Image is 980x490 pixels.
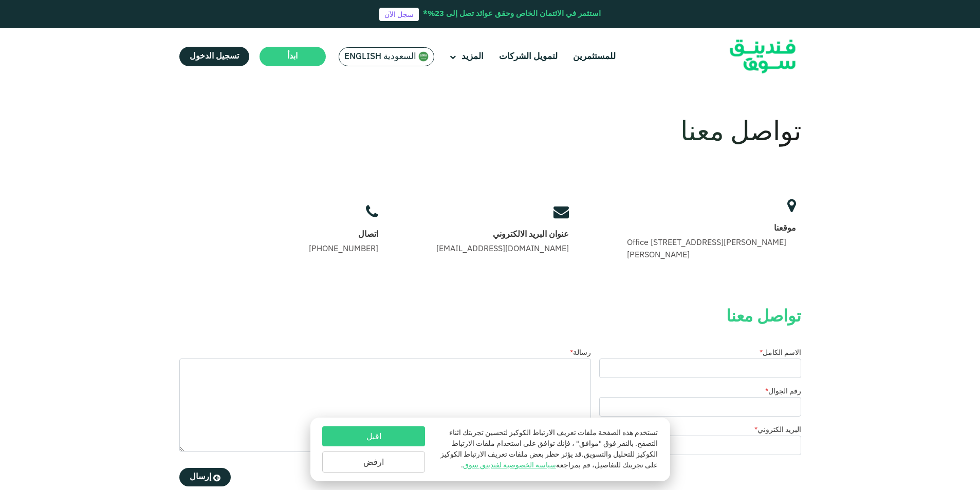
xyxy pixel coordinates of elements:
[627,239,786,259] span: Office [STREET_ADDRESS][PERSON_NAME][PERSON_NAME]
[418,51,429,62] img: SA Flag
[309,245,378,253] a: [PHONE_NUMBER]
[309,229,378,240] div: اتصال
[322,426,425,446] button: اقبل
[190,473,211,481] span: إرسال
[436,245,569,253] a: [EMAIL_ADDRESS][DOMAIN_NAME]
[179,113,801,153] div: تواصل معنا
[570,349,591,356] label: رسالة
[463,462,556,469] a: سياسة الخصوصية لفندينق سوق
[344,51,416,63] span: السعودية English
[179,47,249,66] a: تسجيل الدخول
[712,31,813,83] img: Logo
[435,428,657,471] p: تستخدم هذه الصفحة ملفات تعريف الارتباط الكوكيز لتحسين تجربتك اثناء التصفح. بالنقر فوق "موافق" ، ف...
[461,462,621,469] span: للتفاصيل، قم بمراجعة .
[423,8,601,20] div: استثمر في الائتمان الخاص وحقق عوائد تصل إلى 23%*
[570,48,618,65] a: للمستثمرين
[287,52,298,60] span: ابدأ
[190,52,239,60] span: تسجيل الدخول
[179,308,801,327] h2: تواصل معنا
[765,388,801,395] label: رقم الجوال
[754,426,801,434] label: البريد الكتروني
[322,451,425,473] button: ارفض
[440,451,658,469] span: قد يؤثر حظر بعض ملفات تعريف الارتباط الكوكيز على تجربتك
[627,223,796,234] div: موقعنا
[760,349,801,356] label: الاسم الكامل
[436,229,569,240] div: عنوان البريد الالكتروني
[179,468,231,486] button: إرسال
[496,48,560,65] a: لتمويل الشركات
[379,8,419,21] a: سجل الآن
[461,52,484,61] span: المزيد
